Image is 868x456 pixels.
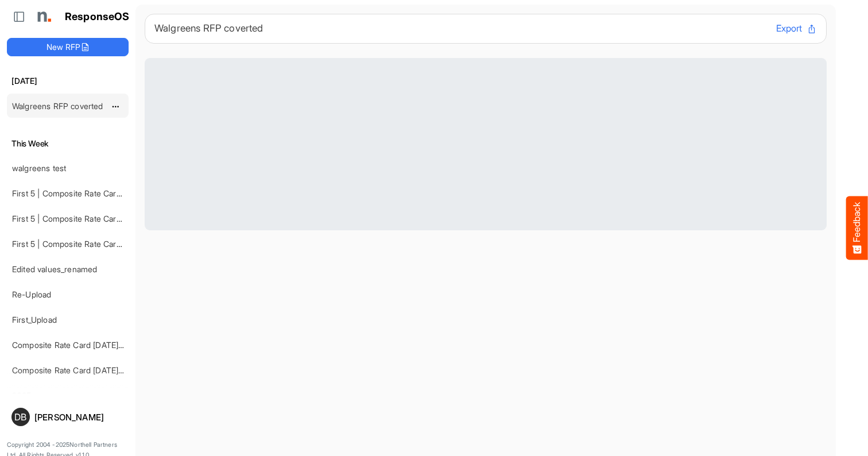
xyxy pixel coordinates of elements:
[32,5,55,28] img: Northell
[12,239,149,249] a: First 5 | Composite Rate Card [DATE]
[34,413,124,422] div: [PERSON_NAME]
[145,58,827,230] div: Loading RFP
[12,188,149,198] a: First 5 | Composite Rate Card [DATE]
[65,11,130,23] h1: ResponseOS
[846,196,868,260] button: Feedback
[7,38,129,56] button: New RFP
[12,101,103,111] a: Walgreens RFP coverted
[12,315,57,324] a: First_Upload
[14,412,26,422] span: DB
[12,289,51,299] a: Re-Upload
[12,163,66,173] a: walgreens test
[12,214,149,223] a: First 5 | Composite Rate Card [DATE]
[12,264,97,274] a: Edited values_renamed
[12,340,148,350] a: Composite Rate Card [DATE]_smaller
[7,137,129,150] h6: This Week
[776,21,817,36] button: Export
[12,365,148,375] a: Composite Rate Card [DATE]_smaller
[154,24,767,33] h6: Walgreens RFP coverted
[110,101,121,112] button: dropdownbutton
[7,75,129,87] h6: [DATE]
